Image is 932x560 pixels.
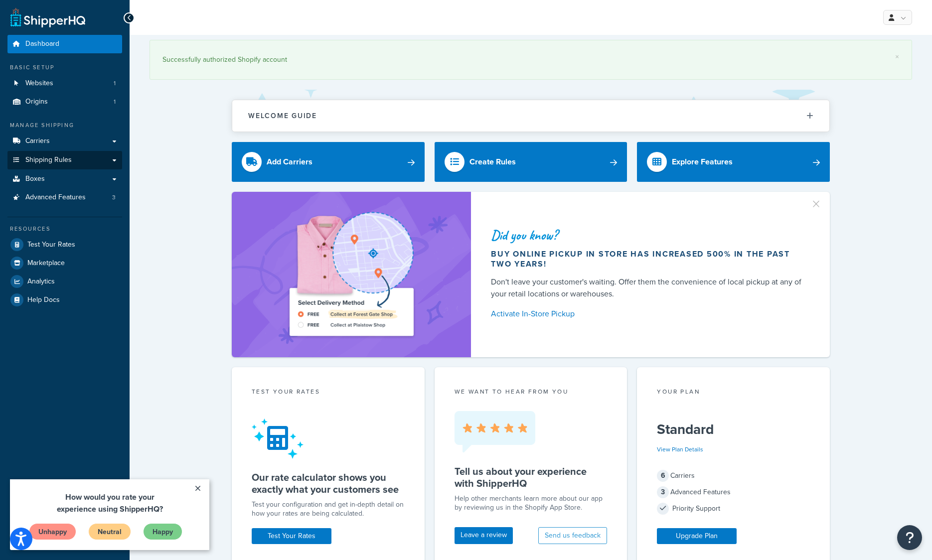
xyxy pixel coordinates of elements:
[435,142,627,182] a: Create Rules
[78,44,121,61] a: Neutral
[491,276,806,300] div: Don't leave your customer's waiting. Offer them the convenience of local pickup at any of your re...
[7,254,122,272] a: Marketplace
[114,79,116,88] span: 1
[657,470,669,482] span: 6
[7,188,122,207] a: Advanced Features3
[252,500,405,518] div: Test your configuration and get in-depth detail on how your rates are being calculated.
[7,151,122,169] a: Shipping Rules
[162,53,899,67] div: Successfully authorized Shopify account
[657,486,669,498] span: 3
[455,494,608,512] p: Help other merchants learn more about our app by reviewing us in the Shopify App Store.
[47,12,153,35] span: How would you rate your experience using ShipperHQ?
[7,170,122,188] a: Boxes
[7,74,122,93] li: Websites
[25,98,48,106] span: Origins
[657,528,737,544] a: Upgrade Plan
[7,291,122,309] a: Help Docs
[25,40,59,48] span: Dashboard
[232,100,829,132] button: Welcome Guide
[27,259,65,268] span: Marketplace
[538,527,607,544] button: Send us feedback
[657,387,810,399] div: Your Plan
[114,98,116,106] span: 1
[455,465,608,489] h5: Tell us about your experience with ShipperHQ
[133,44,172,61] a: Happy
[7,236,122,254] a: Test Your Rates
[657,445,703,454] a: View Plan Details
[267,155,312,169] div: Add Carriers
[232,142,425,182] a: Add Carriers
[7,93,122,111] a: Origins1
[491,307,806,321] a: Activate In-Store Pickup
[27,241,75,249] span: Test Your Rates
[657,421,810,437] h5: Standard
[252,528,331,544] a: Test Your Rates
[25,156,72,164] span: Shipping Rules
[7,121,122,130] div: Manage Shipping
[455,387,608,396] p: we want to hear from you
[672,155,733,169] div: Explore Features
[491,249,806,269] div: Buy online pickup in store has increased 500% in the past two years!
[19,44,66,61] a: Unhappy
[252,471,405,495] h5: Our rate calculator shows you exactly what your customers see
[25,175,45,183] span: Boxes
[261,207,442,342] img: ad-shirt-map-b0359fc47e01cab431d101c4b569394f6a03f54285957d908178d52f29eb9668.png
[491,228,806,242] div: Did you know?
[112,193,116,202] span: 3
[7,63,122,72] div: Basic Setup
[27,296,60,304] span: Help Docs
[7,132,122,150] a: Carriers
[7,35,122,53] a: Dashboard
[7,93,122,111] li: Origins
[7,225,122,233] div: Resources
[897,525,922,550] button: Open Resource Center
[7,74,122,93] a: Websites1
[248,112,317,120] h2: Welcome Guide
[895,53,899,61] a: ×
[7,273,122,290] a: Analytics
[657,502,810,516] div: Priority Support
[657,485,810,499] div: Advanced Features
[657,469,810,483] div: Carriers
[469,155,516,169] div: Create Rules
[25,79,53,88] span: Websites
[637,142,830,182] a: Explore Features
[455,527,513,544] a: Leave a review
[7,188,122,207] li: Advanced Features
[25,137,50,145] span: Carriers
[25,193,86,202] span: Advanced Features
[27,278,55,286] span: Analytics
[252,387,405,399] div: Test your rates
